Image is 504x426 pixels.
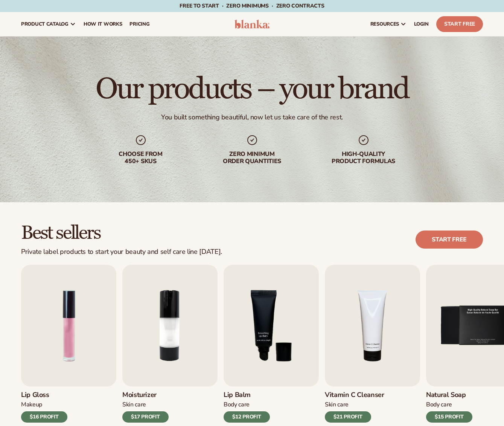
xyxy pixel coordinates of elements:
span: resources [370,21,399,27]
div: $17 PROFIT [122,411,169,423]
h3: Moisturizer [122,391,169,399]
a: LOGIN [410,12,432,36]
a: 2 / 9 [122,265,218,423]
a: Start free [416,231,483,249]
h3: Lip Balm [224,391,270,399]
a: resources [367,12,410,36]
a: product catalog [17,12,80,36]
h3: Natural Soap [426,391,472,399]
div: Makeup [21,401,67,409]
img: logo [234,20,270,29]
span: Free to start · ZERO minimums · ZERO contracts [180,2,324,9]
div: Choose from 450+ Skus [93,151,189,165]
div: $21 PROFIT [325,411,371,423]
span: How It Works [84,21,122,27]
h1: Our products – your brand [96,74,408,104]
div: Zero minimum order quantities [204,151,300,165]
div: Skin Care [122,401,169,409]
a: 3 / 9 [224,265,319,423]
a: 4 / 9 [325,265,420,423]
div: Body Care [426,401,472,409]
div: Skin Care [325,401,384,409]
h2: Best sellers [21,223,222,243]
a: How It Works [80,12,126,36]
div: Body Care [224,401,270,409]
span: LOGIN [414,21,429,27]
a: pricing [126,12,153,36]
h3: Lip Gloss [21,391,67,399]
span: pricing [129,21,149,27]
div: $15 PROFIT [426,411,472,423]
span: product catalog [21,21,69,27]
a: Start Free [436,16,483,32]
div: You built something beautiful, now let us take care of the rest. [161,113,343,122]
div: Private label products to start your beauty and self care line [DATE]. [21,248,222,256]
h3: Vitamin C Cleanser [325,391,384,399]
div: $12 PROFIT [224,411,270,423]
div: $16 PROFIT [21,411,67,423]
a: 1 / 9 [21,265,116,423]
div: High-quality product formulas [315,151,412,165]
